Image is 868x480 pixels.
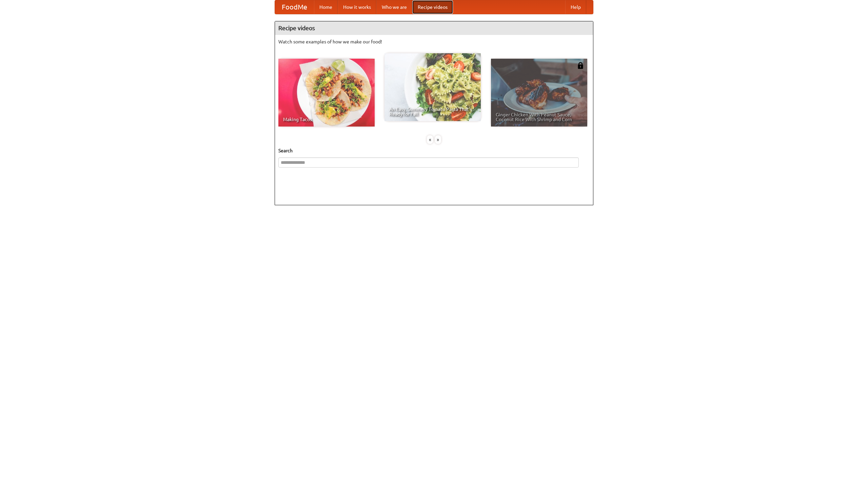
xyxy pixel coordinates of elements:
h5: Search [278,147,590,154]
a: FoodMe [275,0,314,14]
a: How it works [338,0,376,14]
div: » [435,135,441,144]
span: An Easy, Summery Tomato Pasta That's Ready for Fall [389,107,476,116]
span: Making Tacos [283,117,370,122]
p: Watch some examples of how we make our food! [278,38,590,45]
a: Making Tacos [278,59,375,127]
a: Who we are [376,0,412,14]
h4: Recipe videos [275,21,593,35]
a: An Easy, Summery Tomato Pasta That's Ready for Fall [384,53,481,121]
div: « [427,135,433,144]
a: Home [314,0,338,14]
a: Help [565,0,586,14]
a: Recipe videos [412,0,453,14]
img: 483408.png [577,62,584,69]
